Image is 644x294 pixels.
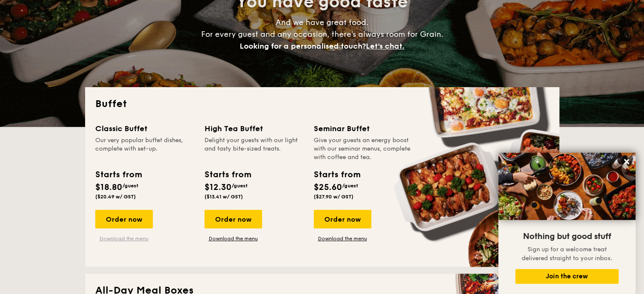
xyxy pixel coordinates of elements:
div: Order now [95,210,153,228]
div: Starts from [95,168,141,181]
div: Classic Buffet [95,123,194,135]
div: Our very popular buffet dishes, complete with set-up. [95,136,194,162]
span: Looking for a personalised touch? [240,41,366,51]
a: Download the menu [205,235,262,242]
span: $18.80 [95,182,122,192]
span: $12.30 [205,182,232,192]
div: High Tea Buffet [205,123,304,135]
a: Download the menu [314,235,371,242]
span: And we have great food. For every guest and any occasion, there’s always room for Grain. [201,18,443,51]
span: Nothing but good stuff [523,231,611,242]
div: Seminar Buffet [314,123,413,135]
img: DSC07876-Edit02-Large.jpeg [498,153,636,220]
div: Give your guests an energy boost with our seminar menus, complete with coffee and tea. [314,136,413,162]
span: /guest [122,183,138,189]
span: ($20.49 w/ GST) [95,194,136,200]
div: Starts from [314,168,360,181]
span: ($27.90 w/ GST) [314,194,354,200]
div: Delight your guests with our light and tasty bite-sized treats. [205,136,304,162]
span: /guest [232,183,248,189]
span: $25.60 [314,182,342,192]
span: Let's chat. [366,41,404,51]
span: /guest [342,183,358,189]
span: ($13.41 w/ GST) [205,194,243,200]
a: Download the menu [95,235,153,242]
button: Join the crew [515,269,619,284]
div: Order now [314,210,371,228]
h2: Buffet [95,97,549,111]
button: Close [620,155,633,168]
div: Order now [205,210,262,228]
span: Sign up for a welcome treat delivered straight to your inbox. [522,246,612,262]
div: Starts from [205,168,251,181]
